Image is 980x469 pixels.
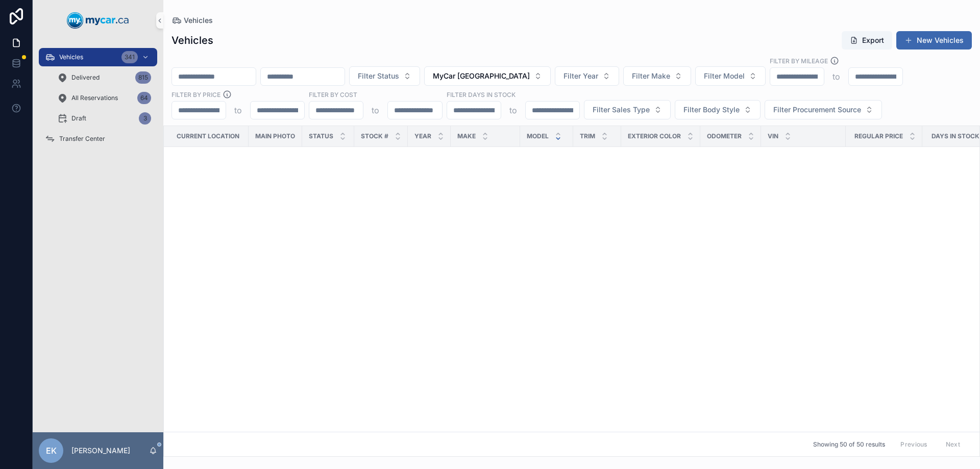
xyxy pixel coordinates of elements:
[139,112,151,125] div: 3
[414,132,431,140] span: Year
[707,132,742,140] span: Odometer
[39,130,157,148] a: Transfer Center
[171,33,213,47] h1: Vehicles
[59,53,83,61] span: Vehicles
[695,66,766,86] button: Select Button
[171,90,220,99] label: FILTER BY PRICE
[171,15,213,26] a: Vehicles
[623,66,691,86] button: Select Button
[854,132,903,140] span: Regular Price
[563,71,598,81] span: Filter Year
[813,440,885,449] span: Showing 50 of 50 results
[584,100,671,119] button: Select Button
[424,66,551,86] button: Select Button
[71,446,130,456] p: [PERSON_NAME]
[358,71,399,81] span: Filter Status
[51,109,157,128] a: Draft3
[135,71,151,84] div: 815
[39,48,157,66] a: Vehicles341
[349,66,420,86] button: Select Button
[234,104,242,116] p: to
[509,104,517,116] p: to
[71,114,86,122] span: Draft
[137,92,151,104] div: 64
[51,68,157,87] a: Delivered815
[457,132,476,140] span: Make
[361,132,388,140] span: Stock #
[447,90,516,99] label: Filter Days In Stock
[770,56,828,65] label: Filter By Mileage
[71,94,118,102] span: All Reservations
[121,51,138,63] div: 341
[593,105,650,115] span: Filter Sales Type
[433,71,530,81] span: MyCar [GEOGRAPHIC_DATA]
[527,132,549,140] span: Model
[932,132,979,140] span: Days In Stock
[842,31,892,50] button: Export
[628,132,681,140] span: Exterior Color
[896,31,972,50] button: New Vehicles
[51,89,157,107] a: All Reservations64
[255,132,295,140] span: Main Photo
[580,132,595,140] span: Trim
[632,71,670,81] span: Filter Make
[773,105,861,115] span: Filter Procurement Source
[704,71,745,81] span: Filter Model
[372,104,379,116] p: to
[67,12,129,29] img: App logo
[177,132,239,140] span: Current Location
[832,70,840,83] p: to
[71,73,100,82] span: Delivered
[765,100,882,119] button: Select Button
[46,445,57,457] span: EK
[309,90,357,99] label: FILTER BY COST
[683,105,740,115] span: Filter Body Style
[309,132,333,140] span: Status
[33,41,163,161] div: scrollable content
[555,66,619,86] button: Select Button
[184,15,213,26] span: Vehicles
[59,135,105,143] span: Transfer Center
[675,100,761,119] button: Select Button
[768,132,778,140] span: VIN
